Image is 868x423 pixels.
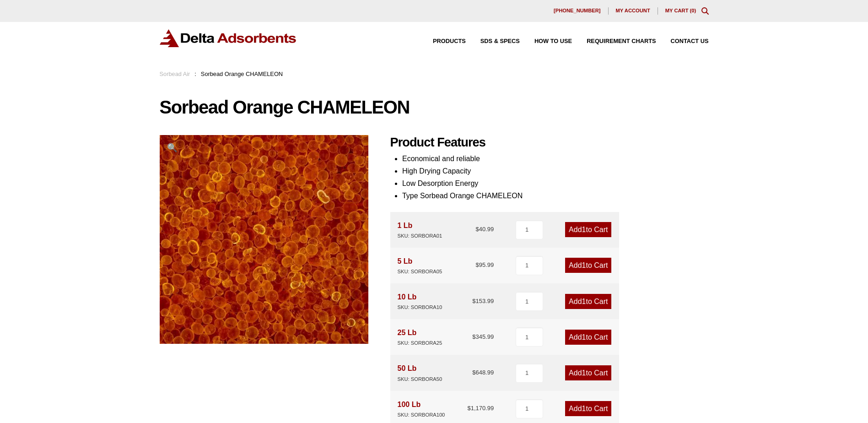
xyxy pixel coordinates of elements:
[398,232,442,240] div: SKU: SORBORA01
[160,98,709,117] h1: Sorbead Orange CHAMELEON
[398,267,442,276] div: SKU: SORBORA05
[167,143,178,152] span: 🔍
[398,375,442,384] div: SKU: SORBORA50
[433,38,466,44] span: Products
[160,135,185,160] a: View full-screen image gallery
[554,8,601,13] span: [PHONE_NUMBER]
[398,398,445,419] div: 100 Lb
[398,303,442,312] div: SKU: SORBORA10
[402,190,709,202] li: Type Sorbead Orange CHAMELEON
[565,330,611,345] a: Add1to Cart
[398,219,442,240] div: 1 Lb
[534,38,572,44] span: How to Use
[565,401,611,416] a: Add1to Cart
[402,152,709,165] li: Economical and reliable
[472,333,494,340] bdi: 345.99
[656,38,709,44] a: Contact Us
[475,261,479,268] span: $
[398,339,442,347] div: SKU: SORBORA25
[475,226,479,233] span: $
[472,298,475,304] span: $
[565,294,611,309] a: Add1to Cart
[398,255,442,276] div: 5 Lb
[418,38,466,44] a: Products
[398,326,442,347] div: 25 Lb
[472,333,475,340] span: $
[398,411,445,419] div: SKU: SORBORA100
[402,165,709,177] li: High Drying Capacity
[466,38,520,44] a: SDS & SPECS
[201,70,283,77] span: Sorbead Orange CHAMELEON
[701,7,709,15] div: Toggle Modal Content
[582,226,586,233] span: 1
[467,405,470,412] span: $
[582,261,586,269] span: 1
[665,8,696,13] a: My Cart (0)
[194,70,196,77] span: :
[616,8,650,13] span: My account
[472,298,494,304] bdi: 153.99
[480,38,520,44] span: SDS & SPECS
[565,222,611,237] a: Add1to Cart
[160,29,297,47] img: Delta Adsorbents
[565,258,611,273] a: Add1to Cart
[582,405,586,412] span: 1
[402,177,709,190] li: Low Desorption Energy
[520,38,572,44] a: How to Use
[160,235,368,243] a: Sorbead Orange CHAMELEON
[587,38,656,44] span: Requirement Charts
[582,333,586,341] span: 1
[572,38,656,44] a: Requirement Charts
[582,369,586,377] span: 1
[398,362,442,383] div: 50 Lb
[472,369,475,376] span: $
[475,226,494,233] bdi: 40.99
[565,365,611,380] a: Add1to Cart
[691,8,694,13] span: 0
[467,405,494,412] bdi: 1,170.99
[160,135,368,344] img: Sorbead Orange CHAMELEON
[160,70,190,77] a: Sorbead Air
[546,7,609,15] a: [PHONE_NUMBER]
[390,135,709,150] h2: Product Features
[671,38,709,44] span: Contact Us
[472,369,494,376] bdi: 648.99
[475,261,494,268] bdi: 95.99
[582,298,586,305] span: 1
[609,7,658,15] a: My account
[398,291,442,312] div: 10 Lb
